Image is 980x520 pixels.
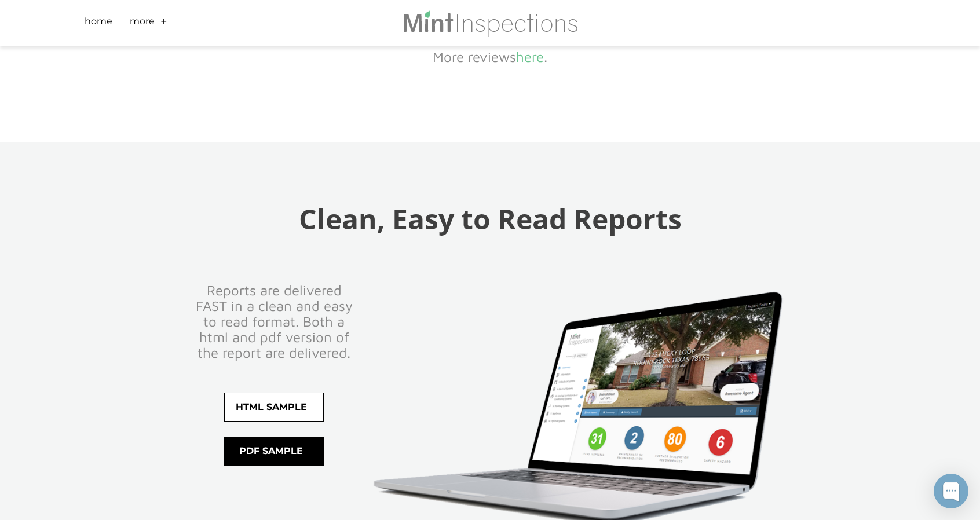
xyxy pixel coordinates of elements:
[85,14,112,32] a: Home
[225,437,323,465] span: pdf sample
[299,200,682,237] font: Clean, Easy to Read Reports
[224,437,324,466] a: pdf sample
[433,49,547,65] font: More reviews .
[160,14,167,32] a: +
[224,393,324,422] a: HTML Sample
[516,49,544,65] a: here
[195,283,354,387] div: ​
[225,393,323,421] span: HTML Sample
[130,14,155,32] a: More
[402,9,579,37] img: Mint Inspections
[196,282,353,361] font: Reports are delivered FAST in a clean and easy to read format. Both a html and pdf version of the...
